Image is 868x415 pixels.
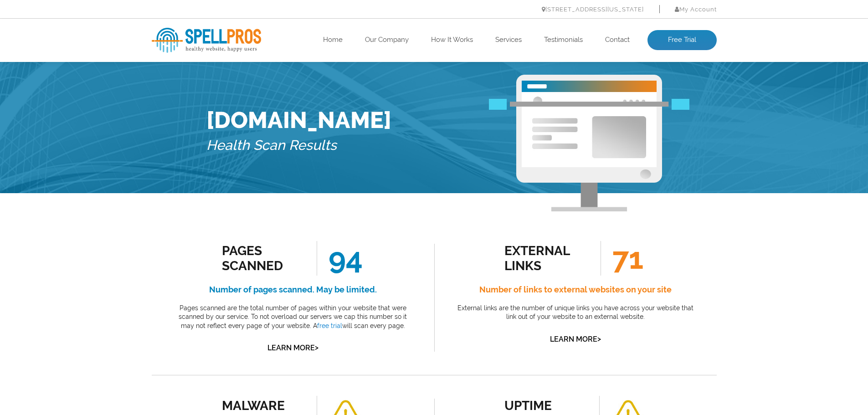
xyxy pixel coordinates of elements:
span: 94 [317,241,363,276]
a: free trial [317,322,342,329]
div: Pages Scanned [222,243,304,273]
h5: Health Scan Results [206,133,391,158]
h4: Number of pages scanned. May be limited. [172,282,414,297]
a: Learn More> [550,335,601,343]
p: External links are the number of unique links you have across your website that link out of your ... [455,304,696,322]
div: external links [504,243,587,273]
img: Free Webiste Analysis [489,99,689,110]
span: > [315,341,318,354]
img: Free Webiste Analysis [516,75,662,211]
img: Free Website Analysis [522,92,657,167]
p: Pages scanned are the total number of pages within your website that were scanned by our service.... [172,304,414,331]
span: > [597,333,601,345]
span: 71 [601,241,643,276]
h4: Number of links to external websites on your site [455,282,696,297]
a: Learn More> [267,343,318,352]
h1: [DOMAIN_NAME] [206,107,391,133]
